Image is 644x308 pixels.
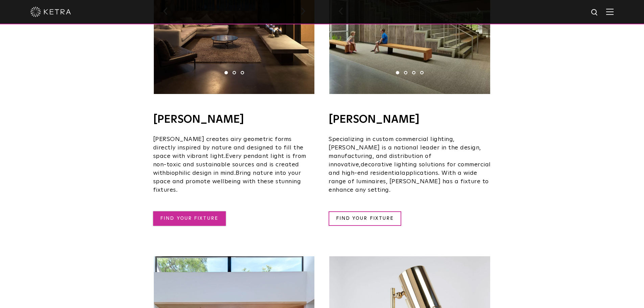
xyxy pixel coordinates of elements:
p: biophilic design in mind. [153,135,315,194]
img: Hamburger%20Nav.svg [606,8,614,15]
img: search icon [591,8,599,17]
a: FIND YOUR FIXTURE [329,211,401,226]
span: Specializing in custom commercial lighting, [329,136,455,142]
h4: [PERSON_NAME] [153,114,315,125]
span: is a national leader in the design, manufacturing, and distribution of innovative, [329,145,481,168]
span: [PERSON_NAME] creates airy geometric forms directly inspired by nature and designed to fill the s... [153,136,304,159]
h4: [PERSON_NAME] [329,114,491,125]
span: Every pendant light is from non-toxic and sustainable sources and is created with [153,153,306,176]
span: applications. With a wide range of luminaires, [PERSON_NAME] has a fixture to enhance any setting. [329,170,489,193]
img: ketra-logo-2019-white [30,7,71,17]
span: [PERSON_NAME] [329,145,380,151]
span: Bring nature into your space and promote wellbeing with these stunning fixtures. [153,170,301,193]
span: decorative lighting solutions for commercial and high-end residential [329,162,491,176]
a: FIND YOUR FIXTURE [153,211,226,226]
